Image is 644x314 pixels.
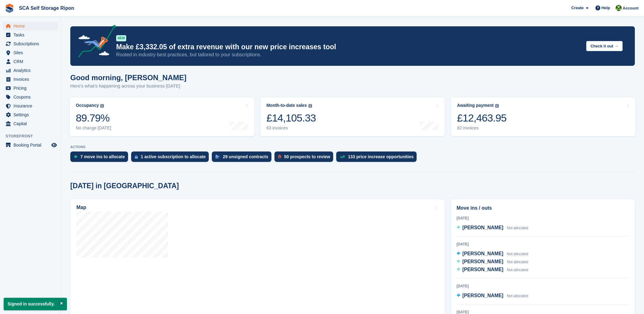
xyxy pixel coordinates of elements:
div: [DATE] [457,215,629,221]
a: menu [3,66,58,75]
p: Here's what's happening across your business [DATE] [70,83,186,90]
span: Not allocated [507,294,528,298]
span: Not allocated [507,268,528,272]
a: menu [3,48,58,57]
h2: Move ins / outs [457,204,629,212]
span: Not allocated [507,260,528,264]
div: £12,463.95 [457,112,506,124]
div: NEW [116,35,126,41]
span: [PERSON_NAME] [462,225,503,230]
a: 50 prospects to review [274,151,337,165]
span: Storefront [6,133,61,139]
img: active_subscription_to_allocate_icon-d502201f5373d7db506a760aba3b589e785aa758c864c3986d89f69b8ff3... [135,155,138,159]
p: Make £3,332.05 of extra revenue with our new price increases tool [116,43,581,51]
a: Awaiting payment £12,463.95 82 invoices [451,97,635,136]
span: Account [623,5,638,11]
a: [PERSON_NAME] Not allocated [457,250,528,258]
img: contract_signature_icon-13c848040528278c33f63329250d36e43548de30e8caae1d1a13099fd9432cc5.svg [215,155,220,159]
div: £14,105.33 [267,112,316,124]
a: menu [3,57,58,66]
a: 7 move ins to allocate [70,151,131,165]
span: [PERSON_NAME] [462,251,503,256]
div: 133 price increase opportunities [348,154,414,159]
button: Check it out → [586,41,623,51]
img: price-adjustments-announcement-icon-8257ccfd72463d97f412b2fc003d46551f7dbcb40ab6d574587a9cd5c0d94... [73,25,116,60]
p: Rooted in industry best practices, but tailored to your subscriptions. [116,51,581,58]
div: 1 active subscription to allocate [141,154,206,159]
div: 63 invoices [267,125,316,131]
span: Not allocated [507,226,528,230]
a: menu [3,84,58,92]
img: stora-icon-8386f47178a22dfd0bd8f6a31ec36ba5ce8667c1dd55bd0f319d3a0aa187defe.svg [5,4,14,13]
a: menu [3,119,58,128]
span: Tasks [13,31,50,39]
a: menu [3,110,58,119]
div: [DATE] [457,241,629,247]
div: 82 invoices [457,125,506,131]
h2: Map [76,205,86,210]
span: Sites [13,48,50,57]
span: Not allocated [507,252,528,256]
p: Signed in successfully. [4,298,67,310]
a: [PERSON_NAME] Not allocated [457,266,528,274]
img: price_increase_opportunities-93ffe204e8149a01c8c9dc8f82e8f89637d9d84a8eef4429ea346261dce0b2c0.svg [340,155,345,158]
a: 1 active subscription to allocate [131,151,212,165]
a: menu [3,102,58,110]
div: 7 move ins to allocate [80,154,125,159]
div: Awaiting payment [457,103,494,108]
img: prospect-51fa495bee0391a8d652442698ab0144808aea92771e9ea1ae160a38d050c398.svg [278,155,281,159]
img: icon-info-grey-7440780725fd019a000dd9b08b2336e03edf1995a4989e88bcd33f0948082b44.svg [308,104,312,108]
a: Preview store [50,141,58,149]
a: menu [3,141,58,149]
span: Subscriptions [13,39,50,48]
a: [PERSON_NAME] Not allocated [457,258,528,266]
span: Settings [13,110,50,119]
span: Coupons [13,93,50,101]
span: Analytics [13,66,50,75]
span: Capital [13,119,50,128]
div: Occupancy [76,103,99,108]
span: Booking Portal [13,141,50,149]
p: ACTIONS [70,145,635,149]
a: [PERSON_NAME] Not allocated [457,292,528,300]
div: 89.79% [76,112,111,124]
span: [PERSON_NAME] [462,259,503,264]
span: Home [13,22,50,30]
span: [PERSON_NAME] [462,267,503,272]
span: Create [571,5,583,11]
a: Occupancy 89.79% No change [DATE] [70,97,254,136]
span: Invoices [13,75,50,84]
a: 29 unsigned contracts [212,151,274,165]
a: menu [3,39,58,48]
div: 50 prospects to review [284,154,330,159]
img: move_ins_to_allocate_icon-fdf77a2bb77ea45bf5b3d319d69a93e2d87916cf1d5bf7949dd705db3b84f3ca.svg [74,155,77,159]
div: [DATE] [457,283,629,289]
a: 133 price increase opportunities [336,151,420,165]
img: Kelly Neesham [616,5,622,11]
span: Insurance [13,102,50,110]
a: menu [3,22,58,30]
a: menu [3,31,58,39]
div: No change [DATE] [76,125,111,131]
h2: [DATE] in [GEOGRAPHIC_DATA] [70,182,179,190]
span: Help [602,5,610,11]
a: menu [3,75,58,84]
img: icon-info-grey-7440780725fd019a000dd9b08b2336e03edf1995a4989e88bcd33f0948082b44.svg [100,104,104,108]
h1: Good morning, [PERSON_NAME] [70,73,186,82]
span: Pricing [13,84,50,92]
a: menu [3,93,58,101]
div: Month-to-date sales [267,103,307,108]
a: Month-to-date sales £14,105.33 63 invoices [260,97,445,136]
span: [PERSON_NAME] [462,293,503,298]
a: [PERSON_NAME] Not allocated [457,224,528,232]
a: SCA Self Storage Ripon [17,3,77,13]
div: 29 unsigned contracts [223,154,268,159]
span: CRM [13,57,50,66]
img: icon-info-grey-7440780725fd019a000dd9b08b2336e03edf1995a4989e88bcd33f0948082b44.svg [495,104,499,108]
